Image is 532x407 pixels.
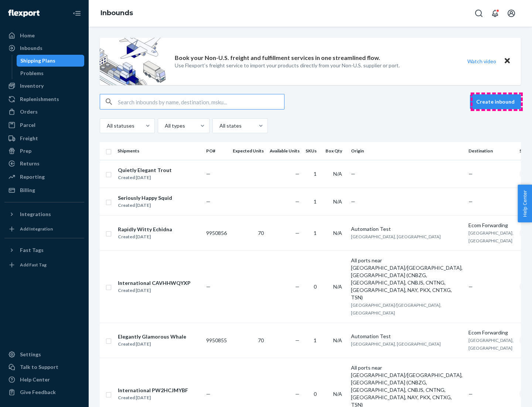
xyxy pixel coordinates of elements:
[351,333,463,340] div: Automation Test
[351,225,463,233] div: Automation Test
[468,230,514,243] span: [GEOGRAPHIC_DATA], [GEOGRAPHIC_DATA]
[20,160,40,167] div: Returns
[20,82,44,90] div: Inventory
[20,108,38,115] div: Orders
[4,259,84,271] a: Add Fast Tag
[333,391,342,397] span: N/A
[4,132,84,144] a: Freight
[164,122,165,129] input: All types
[100,9,133,17] a: Inbounds
[69,6,84,21] button: Close Navigation
[4,30,84,41] a: Home
[4,184,84,196] a: Billing
[463,56,501,67] button: Watch video
[8,10,40,17] img: Flexport logo
[314,391,317,397] span: 0
[20,363,58,371] div: Talk to Support
[4,119,84,131] a: Parcel
[118,394,188,401] div: Created [DATE]
[4,158,84,169] a: Returns
[351,302,441,316] span: [GEOGRAPHIC_DATA]/[GEOGRAPHIC_DATA], [GEOGRAPHIC_DATA]
[333,283,342,290] span: N/A
[4,349,84,360] a: Settings
[118,279,191,287] div: International CAVHHWQYXP
[4,361,84,373] a: Talk to Support
[17,55,85,67] a: Shipping Plans
[333,337,342,343] span: N/A
[20,121,35,129] div: Parcel
[203,142,230,160] th: PO#
[118,287,191,294] div: Created [DATE]
[295,391,300,397] span: —
[468,337,514,351] span: [GEOGRAPHIC_DATA], [GEOGRAPHIC_DATA]
[115,142,203,160] th: Shipments
[4,80,84,92] a: Inventory
[20,95,59,103] div: Replenishments
[333,198,342,205] span: N/A
[314,230,317,236] span: 1
[468,222,514,229] div: Ecom Forwarding
[20,262,47,268] div: Add Fast Tag
[20,44,42,52] div: Inbounds
[20,376,50,383] div: Help Center
[351,198,355,205] span: —
[468,329,514,336] div: Ecom Forwarding
[118,226,172,233] div: Rapidly Witty Echidna
[504,6,519,21] button: Open account menu
[20,388,56,396] div: Give Feedback
[348,142,465,160] th: Origin
[314,198,317,205] span: 1
[118,166,172,174] div: Quietly Elegant Trout
[118,174,172,181] div: Created [DATE]
[175,54,380,62] p: Book your Non-U.S. freight and fulfillment services in one streamlined flow.
[258,337,264,343] span: 70
[295,198,300,205] span: —
[20,246,44,254] div: Fast Tags
[20,32,35,39] div: Home
[488,6,502,21] button: Open notifications
[206,391,211,397] span: —
[230,142,267,160] th: Expected Units
[471,6,486,21] button: Open Search Box
[295,283,300,290] span: —
[465,142,516,160] th: Destination
[518,185,532,222] button: Help Center
[95,3,139,24] ol: breadcrumbs
[206,283,211,290] span: —
[203,323,230,358] td: 9950855
[502,56,512,67] button: Close
[468,198,473,205] span: —
[175,62,400,69] p: Use Flexport’s freight service to import your products directly from your Non-U.S. supplier or port.
[118,333,186,340] div: Elegantly Glamorous Whale
[303,142,323,160] th: SKUs
[295,337,300,343] span: —
[4,145,84,157] a: Prep
[4,171,84,183] a: Reporting
[4,93,84,105] a: Replenishments
[267,142,303,160] th: Available Units
[17,67,85,79] a: Problems
[20,211,51,218] div: Integrations
[468,283,473,290] span: —
[206,171,211,177] span: —
[20,226,53,232] div: Add Integration
[118,233,172,240] div: Created [DATE]
[351,171,355,177] span: —
[470,94,521,109] button: Create inbound
[4,208,84,220] button: Integrations
[20,70,44,77] div: Problems
[20,135,38,142] div: Freight
[258,230,264,236] span: 70
[20,351,41,358] div: Settings
[468,171,473,177] span: —
[333,230,342,236] span: N/A
[295,230,300,236] span: —
[295,171,300,177] span: —
[314,337,317,343] span: 1
[20,186,35,194] div: Billing
[20,57,55,64] div: Shipping Plans
[351,257,463,301] div: All ports near [GEOGRAPHIC_DATA]/[GEOGRAPHIC_DATA], [GEOGRAPHIC_DATA] (CNBZG, [GEOGRAPHIC_DATA], ...
[323,142,348,160] th: Box Qty
[4,374,84,386] a: Help Center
